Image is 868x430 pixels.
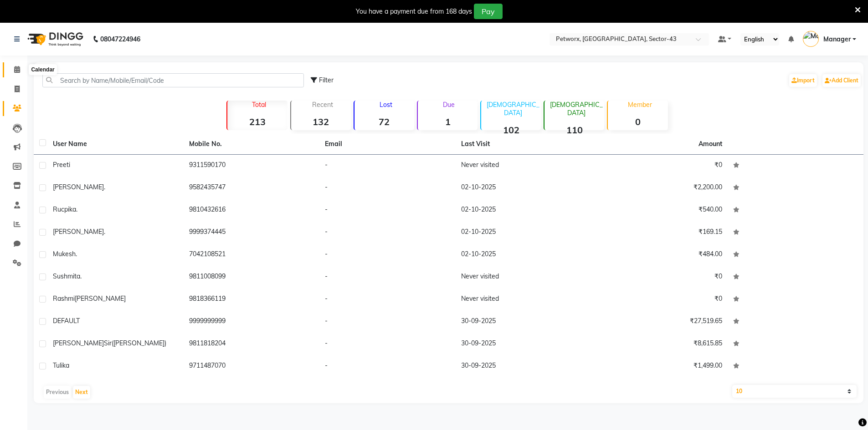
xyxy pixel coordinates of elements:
[591,355,728,378] td: ₹1,499.00
[53,294,75,303] span: Rashmi
[591,311,728,333] td: ₹27,519.65
[354,116,414,127] strong: 72
[319,333,456,355] td: -
[76,250,77,258] span: .
[789,74,817,87] a: Import
[100,26,140,52] b: 08047224946
[184,333,320,355] td: 9811818204
[184,134,320,155] th: Mobile No.
[456,199,592,222] td: 02-10-2025
[184,355,320,378] td: 9711487070
[319,311,456,333] td: -
[319,76,334,84] span: Filter
[295,101,351,109] p: Recent
[184,311,320,333] td: 9999999999
[319,266,456,288] td: -
[544,124,604,136] strong: 110
[29,64,56,75] div: Calendar
[184,222,320,244] td: 9999374445
[53,205,76,213] span: Rucpika
[822,74,861,87] a: Add Client
[591,333,728,355] td: ₹8,615.85
[591,155,728,177] td: ₹0
[319,288,456,311] td: -
[319,244,456,266] td: -
[456,222,592,244] td: 02-10-2025
[184,266,320,288] td: 9811008099
[456,355,592,378] td: 30-09-2025
[591,222,728,244] td: ₹169.15
[319,134,456,155] th: Email
[227,116,287,127] strong: 213
[358,101,414,109] p: Lost
[104,228,105,236] span: .
[104,183,105,191] span: .
[53,339,104,347] span: [PERSON_NAME]
[184,199,320,222] td: 9810432616
[42,73,304,87] input: Search by Name/Mobile/Email/Code
[319,155,456,177] td: -
[104,339,166,347] span: Sir([PERSON_NAME])
[591,244,728,266] td: ₹484.00
[53,183,104,191] span: [PERSON_NAME]
[319,222,456,244] td: -
[591,199,728,222] td: ₹540.00
[75,294,126,303] span: [PERSON_NAME]
[456,266,592,288] td: Never visited
[456,177,592,199] td: 02-10-2025
[591,266,728,288] td: ₹0
[474,4,503,19] button: Pay
[184,288,320,311] td: 9818366119
[53,250,76,258] span: Mukesh
[319,199,456,222] td: -
[319,355,456,378] td: -
[481,124,541,136] strong: 102
[608,116,668,127] strong: 0
[291,116,351,127] strong: 132
[456,311,592,333] td: 30-09-2025
[53,317,80,325] span: DEFAULT
[823,35,851,44] span: Manager
[591,288,728,311] td: ₹0
[53,228,104,236] span: [PERSON_NAME]
[456,288,592,311] td: Never visited
[693,134,728,154] th: Amount
[591,177,728,199] td: ₹2,200.00
[420,101,478,109] p: Due
[73,386,90,399] button: Next
[803,31,819,47] img: Manager
[53,272,80,280] span: sushmita
[53,161,70,169] span: preeti
[548,101,604,117] p: [DEMOGRAPHIC_DATA]
[456,244,592,266] td: 02-10-2025
[80,272,82,280] span: .
[184,244,320,266] td: 7042108521
[231,101,287,109] p: Total
[611,101,668,109] p: Member
[485,101,541,117] p: [DEMOGRAPHIC_DATA]
[356,7,472,16] div: You have a payment due from 168 days
[53,361,69,369] span: Tulika
[184,155,320,177] td: 9311590170
[319,177,456,199] td: -
[456,134,592,155] th: Last Visit
[456,155,592,177] td: Never visited
[456,333,592,355] td: 30-09-2025
[418,116,478,127] strong: 1
[76,205,77,213] span: .
[47,134,184,155] th: User Name
[184,177,320,199] td: 9582435747
[23,26,86,52] img: logo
